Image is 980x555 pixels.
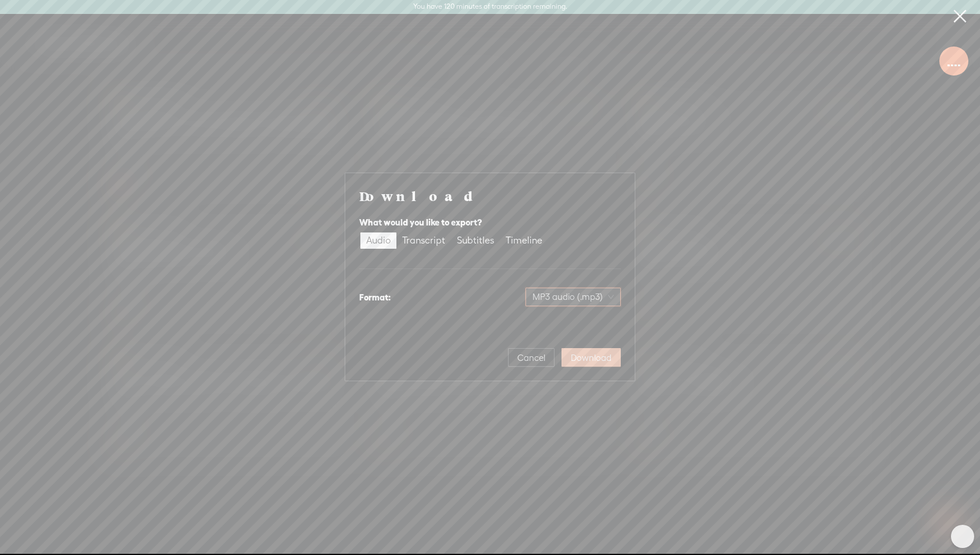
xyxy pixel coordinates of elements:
div: What would you like to export? [359,216,621,230]
span: Download [571,352,611,364]
button: Download [561,348,621,367]
button: Cancel [508,348,555,367]
div: Timeline [506,232,542,249]
div: Audio [366,232,391,249]
div: Subtitles [457,232,494,249]
div: Transcript [402,232,445,249]
h4: Download [359,187,621,205]
span: Cancel [517,352,545,364]
div: Format: [359,291,391,305]
span: MP3 audio (.mp3) [532,288,614,306]
div: segmented control [359,231,549,250]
